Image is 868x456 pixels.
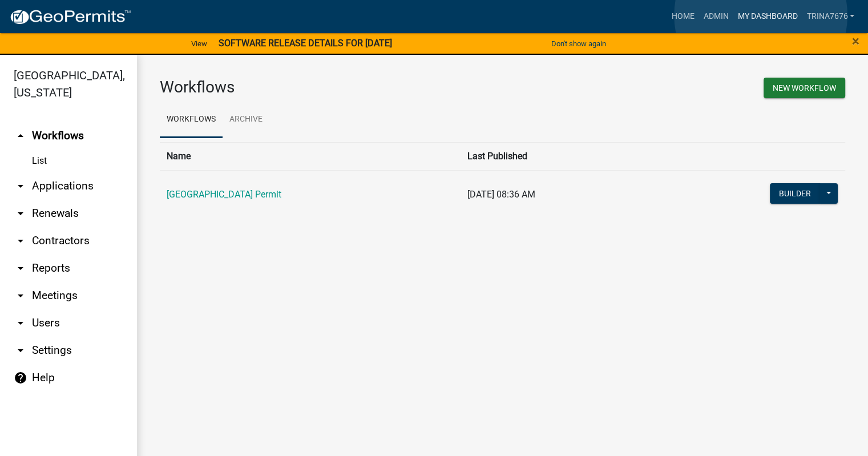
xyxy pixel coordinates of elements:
button: Builder [770,183,820,204]
h3: Workflows [160,78,494,97]
a: [GEOGRAPHIC_DATA] Permit [167,189,281,200]
a: Admin [699,6,733,27]
i: arrow_drop_up [14,129,27,143]
button: Close [852,34,859,48]
i: arrow_drop_down [14,234,27,248]
strong: SOFTWARE RELEASE DETAILS FOR [DATE] [219,38,392,49]
span: × [852,33,859,49]
i: arrow_drop_down [14,207,27,220]
a: My Dashboard [733,6,802,27]
span: [DATE] 08:36 AM [467,189,535,200]
th: Name [160,142,461,170]
i: help [14,371,27,385]
a: Workflows [160,102,223,138]
i: arrow_drop_down [14,344,27,357]
a: View [187,34,212,53]
i: arrow_drop_down [14,179,27,193]
a: trina7676 [802,6,859,27]
i: arrow_drop_down [14,316,27,330]
button: Don't show again [547,34,611,53]
button: New Workflow [764,78,845,98]
i: arrow_drop_down [14,289,27,302]
i: arrow_drop_down [14,261,27,275]
a: Home [667,6,699,27]
th: Last Published [461,142,652,170]
a: Archive [223,102,269,138]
